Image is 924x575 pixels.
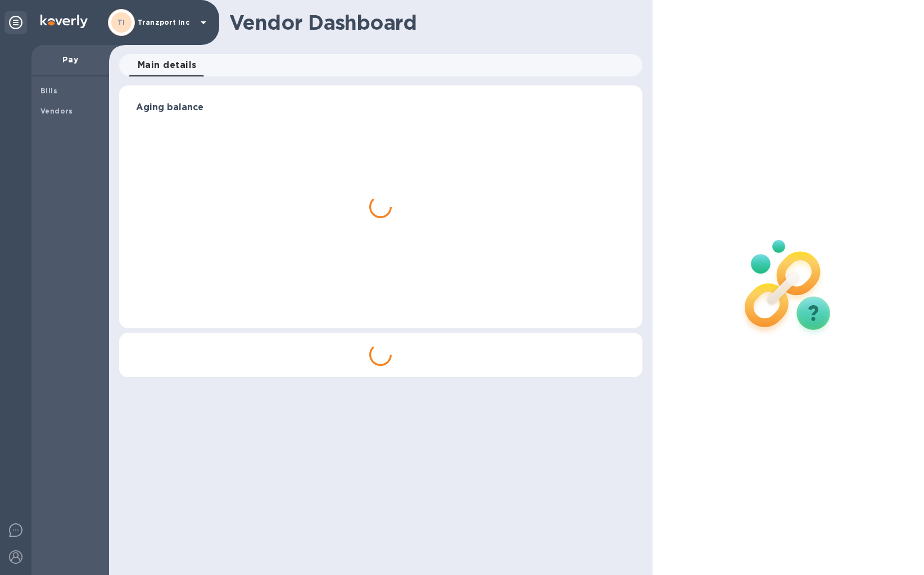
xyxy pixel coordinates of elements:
[40,87,57,95] b: Bills
[40,107,73,115] b: Vendors
[136,102,626,113] h3: Aging balance
[138,57,197,73] span: Main details
[229,11,635,34] h1: Vendor Dashboard
[40,15,88,28] img: Logo
[4,11,27,34] div: Unpin categories
[40,54,100,65] p: Pay
[117,18,125,26] b: TI
[138,19,194,26] p: Tranzport Inc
